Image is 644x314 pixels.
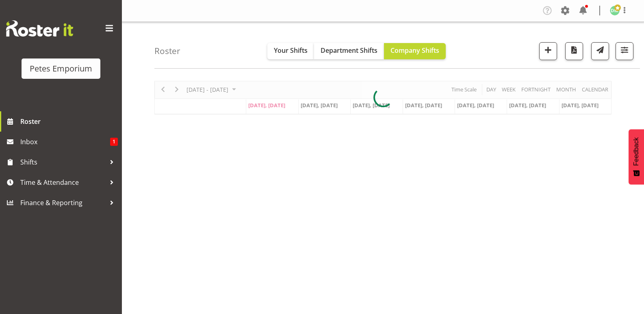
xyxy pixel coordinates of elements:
[20,115,118,128] span: Roster
[390,46,439,55] span: Company Shifts
[274,46,308,55] span: Your Shifts
[591,42,609,60] button: Send a list of all shifts for the selected filtered period to all rostered employees.
[154,46,180,56] h4: Roster
[20,197,106,209] span: Finance & Reporting
[384,43,446,59] button: Company Shifts
[20,176,106,188] span: Time & Attendance
[267,43,314,59] button: Your Shifts
[633,137,640,166] span: Feedback
[20,156,106,168] span: Shifts
[321,46,377,55] span: Department Shifts
[30,63,92,75] div: Petes Emporium
[616,42,633,60] button: Filter Shifts
[629,129,644,184] button: Feedback - Show survey
[110,138,118,146] span: 1
[6,20,73,37] img: Rosterit website logo
[539,42,557,60] button: Add a new shift
[20,136,110,148] span: Inbox
[314,43,384,59] button: Department Shifts
[610,6,620,15] img: david-mcauley697.jpg
[565,42,583,60] button: Download a PDF of the roster according to the set date range.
